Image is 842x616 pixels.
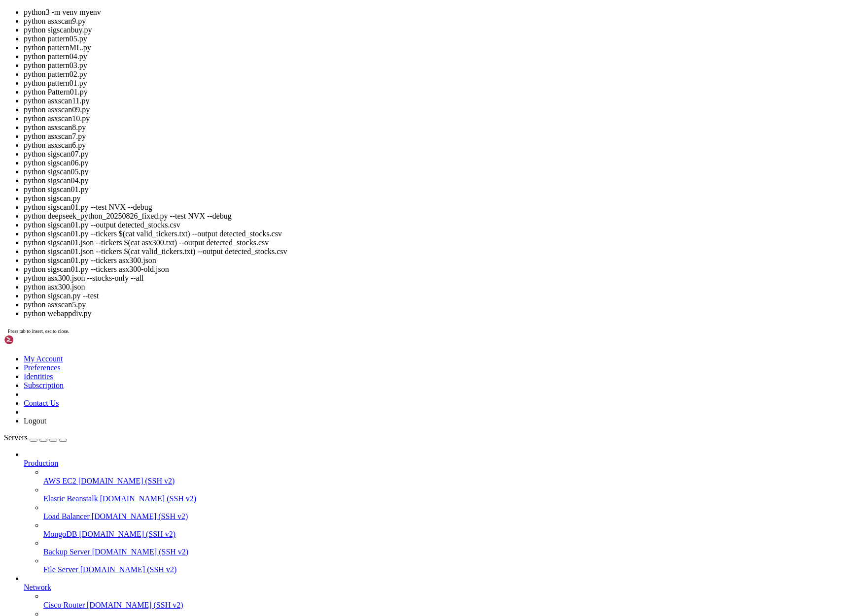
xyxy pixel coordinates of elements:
a: Subscription [24,381,64,389]
x-row: [DATE] 12:37:49 vps-d35ccc65 systemd[1]: Started quantasx.service - My Streamlit App. [4,364,713,373]
span: Servers [4,433,28,442]
li: MongoDB [DOMAIN_NAME] (SSH v2) [43,521,838,539]
x-row: [DATE] 12:37:49 vps-d35ccc65 systemd[1]: [4,381,713,389]
li: python sigscan01.py --tickers asx300.json [24,256,838,265]
li: Load Balancer [DOMAIN_NAME] (SSH v2) [43,503,838,521]
span: [DOMAIN_NAME] (SSH v2) [92,548,189,556]
a: Elastic Beanstalk [DOMAIN_NAME] (SSH v2) [43,494,838,503]
li: python Pattern01.py [24,88,838,97]
x-row: [DATE] 12:37:49 vps-d35ccc65 systemd[1]: quantasx.service: Scheduled restart job, restart counter... [4,356,713,364]
li: Elastic Beanstalk [DOMAIN_NAME] (SSH v2) [43,486,838,503]
x-row: [DATE] 12:37:39 vps-d35ccc65 systemd[1]: quantasx.service: Scheduled restart job, restart counter... [4,250,713,258]
span: ubuntu@vps-d35ccc65 [4,94,79,102]
li: python pattern01.py [24,79,838,88]
x-row: [DATE] 12:37:38 vps-d35ccc65 systemd[1]: [4,135,713,143]
x-row: [DATE] 12:37:50 vps-d35ccc65 systemd[1]: [4,86,713,94]
span: ~ [83,544,87,552]
span: [DOMAIN_NAME] (SSH v2) [100,494,197,503]
a: Production [24,459,838,468]
li: python pattern03.py [24,61,838,70]
li: python asxscan09.py [24,105,838,114]
x-row: [DATE] 12:37:49 vps-d35ccc65 systemd[1]: [4,389,713,397]
span: Elastic Beanstalk [43,494,98,503]
span: quantasx.service: Failed with result 'exit-code'. [162,430,355,438]
li: python sigscan01.py [24,185,838,194]
x-row: [DATE] 12:37:39 vps-d35ccc65 systemd[1]: [4,274,713,283]
span: [DOMAIN_NAME] (SSH v2) [92,512,188,520]
a: Servers [4,433,67,442]
x-row: [DATE] 12:37:38 vps-d35ccc65 systemd[1]: [4,168,713,176]
x-row: [DATE] 12:37:49 vps-d35ccc65 python3[125235]: /usr/bin/python3: No module named streamlit [4,291,713,299]
x-row: [DATE] 12:37:39 vps-d35ccc65 systemd[1]: [4,233,713,242]
a: Logout [24,417,46,425]
span: File Server [43,565,78,574]
x-row: [DATE] 12:37:38 vps-d35ccc65 systemd[1]: Started quantasx.service - My Streamlit App. [4,127,713,135]
x-row: [DATE] 12:37:49 vps-d35ccc65 python3[125239]: /usr/bin/python3: No module named streamlit [4,372,713,381]
x-row: [DATE] 12:37:39 vps-d35ccc65 systemd[1]: quantasx.service: Scheduled restart job, restart counter... [4,184,713,193]
span: quantasx.service: Start request repeated too quickly. [162,487,371,495]
a: Identities [24,372,53,381]
x-row: : $ journalctl -u quantasx.service -n 50 --no-pager [4,94,713,102]
x-row: [DATE] 12:37:38 vps-d35ccc65 systemd[1]: [4,102,713,111]
div: (29, 66) [124,545,128,553]
x-row: /usr/bin/python3: No module named streamlit [4,536,713,545]
x-row: [DATE] 12:37:49 vps-d35ccc65 systemd[1]: Started quantasx.service - My Streamlit App. [4,405,713,414]
li: python sigscanbuy.py [24,26,838,34]
li: File Server [DOMAIN_NAME] (SSH v2) [43,556,838,574]
span: quantasx.service: Main process exited, code=exited, status=203/EXEC [162,135,426,143]
span: quantasx.service: Failed with result 'exit-code'. [162,266,355,274]
span: Failed to start quantasx.service - My Streamlit App. [162,86,367,94]
li: Production [24,450,838,574]
x-row: [DATE] 12:37:49 vps-d35ccc65 systemd[1]: [4,421,713,430]
span: [DOMAIN_NAME] (SSH v2) [78,477,175,485]
x-row: : $ /usr/bin/python3 -m streamlit run /home/ubuntu/quant02.py --server.port=8502/usr/bin/python3:... [4,528,713,536]
li: python asxscan9.py [24,17,838,26]
li: python asx300.json [24,283,838,292]
li: python asxscan5.py [24,300,838,309]
li: python sigscan01.py --tickers asx300-old.json [24,265,838,274]
x-row: [DATE] 12:37:50 vps-d35ccc65 systemd[1]: [4,78,713,86]
x-row: CPU: 16ms [4,45,713,53]
img: Shellngn [4,335,61,345]
li: python asxscan6.py [24,141,838,150]
x-row: [DATE] 12:37:50 vps-d35ccc65 systemd[1]: quantasx.service: Scheduled restart job, restart counter... [4,479,713,487]
x-row: Process: 125243 ExecStart=/usr/bin/python3 -m streamlit run /home/ubuntu/quant02.py --server.port... [4,29,713,37]
x-row: Duration: 17ms [4,20,713,29]
span: enabled [213,4,241,12]
x-row: [DATE] 12:37:50 vps-d35ccc65 python3[125243]: /usr/bin/python3: No module named streamlit [4,454,713,462]
x-row: [DATE] 12:37:49 vps-d35ccc65 systemd[1]: quantasx.service: Scheduled restart job, restart counter... [4,315,713,324]
li: python asxscan10.py [24,114,838,123]
span: quantasx.service: Failed with result 'exit-code'. [162,389,355,396]
span: Backup Server [43,548,90,556]
li: python webappdiv.py [24,309,838,318]
a: AWS EC2 [DOMAIN_NAME] (SSH v2) [43,477,838,486]
li: Backup Server [DOMAIN_NAME] (SSH v2) [43,539,838,556]
li: python sigscan01.py --test NVX --debug [24,203,838,212]
span: Failed to start quantasx.service - My Streamlit App. [162,274,367,282]
li: AWS EC2 [DOMAIN_NAME] (SSH v2) [43,468,838,486]
x-row: : $ /usr/bin/python3 -m streamlit run /home/ubuntu/quant02.py --server.port=8502 [4,512,713,520]
a: Network [24,583,838,592]
span: quantasx.service: Failed with result 'exit-code'. [162,78,355,86]
x-row: [DATE] 12:37:50 vps-d35ccc65 systemd[1]: [4,471,713,479]
li: python pattern05.py [24,34,838,43]
span: failed [32,12,55,20]
span: quantasx.service: Failed with result 'exit-code'. [162,176,355,184]
li: python deepseek_python_20250826_fixed.py --test NVX --debug [24,212,838,221]
span: quantasx.service: Failed with result 'exit-code'. [162,495,355,503]
li: python sigscan.py --test [24,292,838,300]
li: python pattern02.py [24,70,838,79]
a: Backup Server [DOMAIN_NAME] (SSH v2) [43,548,838,556]
a: Cisco Router [DOMAIN_NAME] (SSH v2) [43,601,838,610]
span: quantasx.service: Main process exited, code=exited, status=203/EXEC [162,200,426,208]
a: My Account [24,355,63,363]
li: python sigscan.py [24,194,838,203]
x-row: [DATE] 12:37:39 vps-d35ccc65 systemd[1]: Started quantasx.service - My Streamlit App. [4,192,713,200]
span: quantasx.service: Main process exited, code=exited, status=203/EXEC [162,233,426,241]
span: quantasx.service: Failed with result 'exit-code'. [162,143,355,151]
span: Cisco Router [43,601,85,609]
x-row: [DATE] 12:37:39 vps-d35ccc65 systemd[1]: [4,241,713,250]
span: quantasx.service: Failed with result 'exit-code'. [162,241,355,249]
span: quantasx.service: Failed with result 'exit-code'. [162,348,355,356]
li: python sigscan01.json --tickers $(cat asx300.txt) --output detected_stocks.csv [24,238,838,247]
